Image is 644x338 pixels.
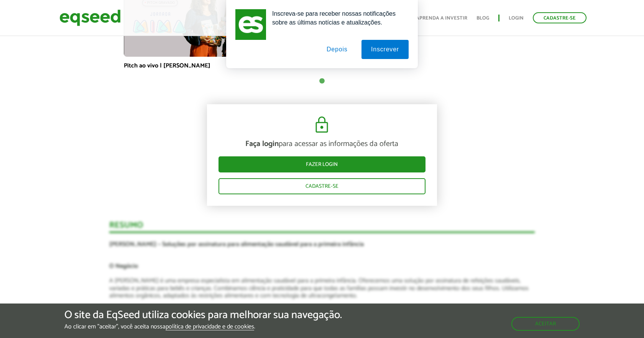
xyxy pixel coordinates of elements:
[64,323,342,330] p: Ao clicar em "aceitar", você aceita nossa .
[312,116,331,134] img: cadeado.svg
[317,40,357,59] button: Depois
[166,324,254,330] a: política de privacidade e de cookies
[219,139,426,149] p: para acessar as informações da oferta
[361,40,409,59] button: Inscrever
[266,9,409,27] div: Inscreva-se para receber nossas notificações sobre as últimas notícias e atualizações.
[245,138,279,150] strong: Faça login
[235,9,266,40] img: notification icon
[64,309,342,321] h5: O site da EqSeed utiliza cookies para melhorar sua navegação.
[219,156,426,172] a: Fazer login
[219,178,426,194] a: Cadastre-se
[318,77,326,85] button: 1 of 1
[511,317,580,331] button: Aceitar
